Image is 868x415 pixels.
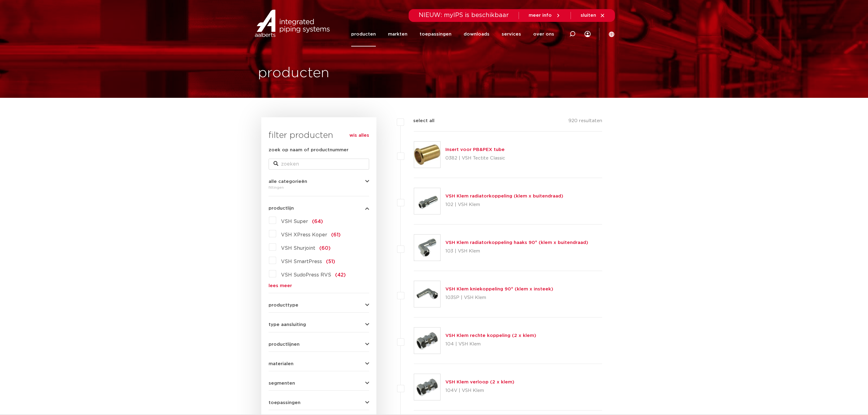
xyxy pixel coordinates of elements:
p: 920 resultaten [568,117,602,127]
a: lees meer [269,283,369,288]
button: producttype [269,303,369,307]
span: meer info [529,13,552,18]
span: (60) [319,246,331,251]
button: productlijnen [269,342,369,347]
a: markten [388,22,407,46]
span: VSH SmartPress [281,259,322,264]
span: VSH XPress Koper [281,232,327,237]
a: producten [351,22,376,46]
span: type aansluiting [269,322,306,327]
span: toepassingen [269,400,300,405]
p: 0382 | VSH Tectite Classic [445,153,505,163]
button: segmenten [269,381,369,386]
img: Thumbnail for VSH Klem kniekoppeling 90° (klem x insteek) [414,281,440,307]
span: (61) [331,232,341,237]
label: select all [404,117,434,125]
span: materialen [269,362,293,366]
a: meer info [529,13,561,18]
a: VSH Klem rechte koppeling (2 x klem) [445,333,536,338]
span: producttype [269,303,298,307]
a: wis alles [349,132,369,139]
img: Thumbnail for Insert voor PB&PEX tube [414,142,440,168]
button: materialen [269,362,369,366]
a: services [502,22,521,46]
a: VSH Klem kniekoppeling 90° (klem x insteek) [445,287,553,291]
span: (64) [312,219,323,224]
span: alle categorieën [269,179,307,184]
a: VSH Klem radiatorkoppeling (klem x buitendraad) [445,194,563,198]
a: downloads [464,22,489,46]
button: toepassingen [269,400,369,405]
p: 102 | VSH Klem [445,200,563,210]
p: 104V | VSH Klem [445,386,514,396]
h3: filter producten [269,129,369,142]
span: productlijnen [269,342,300,347]
a: VSH Klem verloop (2 x klem) [445,380,514,384]
a: VSH Klem radiatorkoppeling haaks 90° (klem x buitendraad) [445,240,588,245]
span: (51) [326,259,335,264]
input: zoeken [269,159,369,170]
span: VSH Shurjoint [281,246,315,251]
p: 103 | VSH Klem [445,246,588,256]
button: productlijn [269,206,369,211]
img: Thumbnail for VSH Klem verloop (2 x klem) [414,374,440,400]
span: (42) [335,273,346,277]
img: Thumbnail for VSH Klem rechte koppeling (2 x klem) [414,328,440,354]
span: VSH SudoPress RVS [281,273,331,277]
nav: Menu [351,22,554,46]
span: NIEUW: myIPS is beschikbaar [419,12,509,18]
label: zoek op naam of productnummer [269,146,348,154]
div: my IPS [585,22,591,46]
a: sluiten [581,13,605,18]
span: VSH Super [281,219,308,224]
img: Thumbnail for VSH Klem radiatorkoppeling (klem x buitendraad) [414,188,440,214]
p: 104 | VSH Klem [445,339,536,349]
a: Insert voor PB&PEX tube [445,147,505,152]
button: alle categorieën [269,179,369,184]
span: productlijn [269,206,294,211]
a: toepassingen [420,22,451,46]
a: over ons [533,22,554,46]
h1: producten [258,63,329,83]
span: sluiten [581,13,596,18]
img: Thumbnail for VSH Klem radiatorkoppeling haaks 90° (klem x buitendraad) [414,235,440,261]
div: fittingen [269,184,369,191]
p: 103SP | VSH Klem [445,293,553,303]
button: type aansluiting [269,322,369,327]
span: segmenten [269,381,295,386]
